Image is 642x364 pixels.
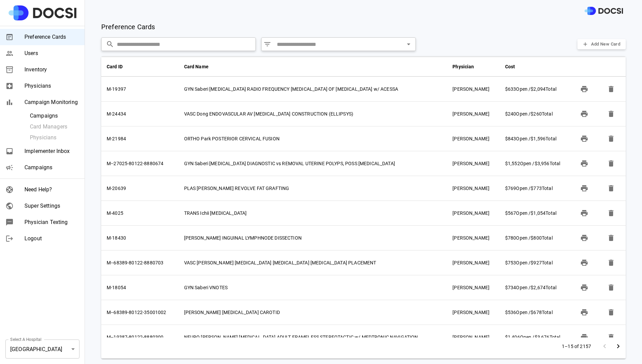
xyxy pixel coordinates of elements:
[531,210,546,216] span: $1,054
[30,112,79,120] span: Campaigns
[500,102,572,126] td: Open / Total
[24,202,79,210] span: Super Settings
[184,185,442,192] div: PLAS [PERSON_NAME] REVOLVE FAT GRAFTING
[500,226,572,250] td: Open / Total
[505,285,516,290] span: $734
[505,235,516,241] span: $780
[500,56,572,77] th: Cost
[447,300,500,325] td: [PERSON_NAME]
[500,275,572,300] td: Open / Total
[531,136,546,141] span: $1,596
[184,235,442,241] div: [PERSON_NAME] INGUINAL LYMPHNODE DISSECTION
[101,275,179,300] td: M-18054
[447,325,500,350] td: [PERSON_NAME]
[101,226,179,250] td: M-18430
[447,77,500,102] td: [PERSON_NAME]
[24,66,79,74] span: Inventory
[184,86,442,92] div: GYN Saberi [MEDICAL_DATA] RADIO FREQUENCY [MEDICAL_DATA] OF [MEDICAL_DATA] w/ ACESSA
[500,126,572,151] td: Open / Total
[184,110,442,117] div: VASC Dong ENDOVASCULAR AV [MEDICAL_DATA] CONSTRUCTION (ELLIPSYS)
[447,56,500,77] th: Physician
[179,56,447,77] th: Card Name
[447,151,500,176] td: [PERSON_NAME]
[24,235,79,243] span: Logout
[500,176,572,201] td: Open / Total
[531,285,546,290] span: $2,674
[24,186,79,194] span: Need Help?
[500,151,572,176] td: Open / Total
[505,111,516,117] span: $240
[24,163,79,172] span: Campaigns
[447,250,500,275] td: [PERSON_NAME]
[577,39,626,50] button: Add New Card
[101,250,179,275] td: M--68389-80122-8880703
[447,176,500,201] td: [PERSON_NAME]
[447,275,500,300] td: [PERSON_NAME]
[184,334,442,341] div: NEURO [PERSON_NAME] [MEDICAL_DATA] ADULT FRAMELESS STEREOTACTIC w/ MEDTRONIC NAVIGATION
[101,300,179,325] td: M--68389-80122-35001002
[505,186,516,191] span: $769
[447,226,500,250] td: [PERSON_NAME]
[24,49,79,57] span: Users
[531,235,542,241] span: $800
[531,111,542,117] span: $260
[500,325,572,350] td: Open / Total
[611,340,625,353] button: Go to next page
[500,77,572,102] td: Open / Total
[500,250,572,275] td: Open / Total
[24,218,79,226] span: Physician Texting
[447,126,500,151] td: [PERSON_NAME]
[531,260,542,265] span: $927
[101,201,179,226] td: M-4025
[101,102,179,126] td: M-24434
[101,151,179,176] td: M--27025-80122-8880674
[101,176,179,201] td: M-20639
[531,186,542,191] span: $773
[535,161,550,166] span: $3,956
[505,334,520,340] span: $1,406
[24,33,79,41] span: Preference Cards
[24,98,79,106] span: Campaign Monitoring
[531,86,546,92] span: $2,094
[24,82,79,90] span: Physicians
[184,160,442,167] div: GYN Saberi [MEDICAL_DATA] DIAGNOSTIC vs REMOVAL UTERINE POLYPS, POSS [MEDICAL_DATA]
[101,56,179,77] th: Card ID
[24,147,79,155] span: Implementer Inbox
[505,161,520,166] span: $1,552
[101,22,155,32] p: Preference Cards
[184,210,442,216] div: TRANS Ichii [MEDICAL_DATA]
[505,86,516,92] span: $633
[404,39,413,49] button: Open
[562,343,591,350] p: 1–15 of 2157
[8,5,76,20] img: Site Logo
[505,136,516,141] span: $843
[101,77,179,102] td: M-19397
[535,334,550,340] span: $3,676
[500,201,572,226] td: Open / Total
[10,336,41,342] label: Select A Hospital
[184,309,442,316] div: [PERSON_NAME] [MEDICAL_DATA] CAROTID
[101,325,179,350] td: M--19387-80122-8880300
[101,126,179,151] td: M-21984
[500,300,572,325] td: Open / Total
[447,201,500,226] td: [PERSON_NAME]
[505,260,516,265] span: $753
[184,259,442,266] div: VASC [PERSON_NAME] [MEDICAL_DATA] [MEDICAL_DATA] [MEDICAL_DATA] PLACEMENT
[184,135,442,142] div: ORTHO Park POSTERIOR CERVICAL FUSION
[585,7,623,15] img: DOCSI Logo
[5,340,79,359] div: [GEOGRAPHIC_DATA]
[505,310,516,315] span: $536
[505,210,516,216] span: $567
[447,102,500,126] td: [PERSON_NAME]
[531,310,542,315] span: $678
[184,284,442,291] div: GYN Saberi VNOTES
